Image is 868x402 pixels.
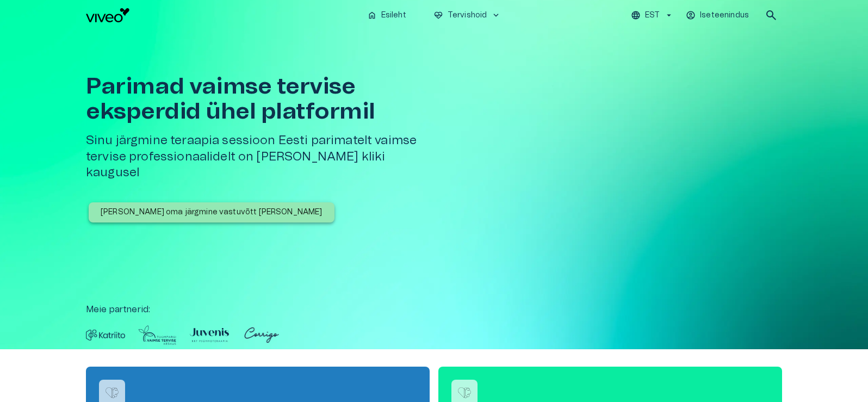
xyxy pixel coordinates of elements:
[448,10,487,21] p: Tervishoid
[86,74,438,124] h1: Parimad vaimse tervise eksperdid ühel platformil
[760,4,782,26] button: open search modal
[86,303,782,316] p: Meie partnerid :
[684,8,752,23] button: Iseteenindus
[86,8,358,22] a: Navigate to homepage
[491,10,501,20] span: keyboard_arrow_down
[363,8,412,23] button: homeEsileht
[242,325,281,345] img: Partner logo
[381,10,406,21] p: Esileht
[86,8,129,22] img: Viveo logo
[104,385,120,401] img: Broneeri psühholoogi visiit logo
[700,10,749,21] p: Iseteenindus
[645,10,660,21] p: EST
[138,325,177,345] img: Partner logo
[101,207,323,218] p: [PERSON_NAME] oma järgmine vastuvõtt [PERSON_NAME]
[429,8,506,23] button: ecg_heartTervishoidkeyboard_arrow_down
[367,10,377,20] span: home
[765,9,778,22] span: search
[629,8,675,23] button: EST
[86,133,438,181] h5: Sinu järgmine teraapia sessioon Eesti parimatelt vaimse tervise professionaalidelt on [PERSON_NAM...
[190,325,229,345] img: Partner logo
[89,202,334,222] button: [PERSON_NAME] oma järgmine vastuvõtt [PERSON_NAME]
[456,385,473,401] img: Broneeri psühhiaatri visiit logo
[86,325,125,345] img: Partner logo
[433,10,443,20] span: ecg_heart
